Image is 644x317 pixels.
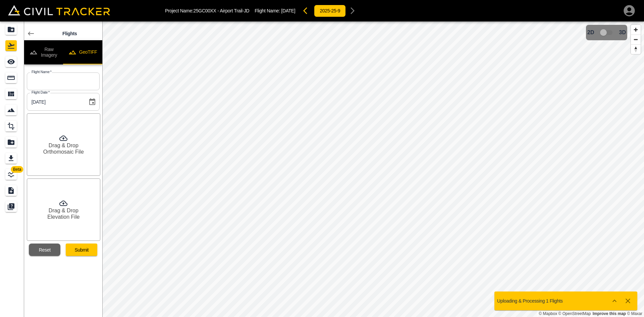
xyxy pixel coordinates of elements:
[8,5,110,15] img: Civil Tracker
[627,311,642,316] a: Maxar
[539,311,557,316] a: Mapbox
[631,25,641,35] button: Zoom in
[314,5,346,17] button: 2025-25-9
[619,30,626,36] span: 3D
[165,8,249,13] p: Project Name: 25GC00XX - Airport Trail-JD
[587,30,594,36] span: 2D
[608,294,621,308] button: Show more
[102,21,644,317] canvas: Map
[597,26,616,39] span: 3D model not uploaded yet
[593,311,626,316] a: Map feedback
[281,8,295,13] span: [DATE]
[497,298,563,304] p: Uploading & Processing 1 Flights
[558,311,591,316] a: OpenStreetMap
[631,44,641,54] button: Reset bearing to north
[255,8,295,13] p: Flight Name:
[631,35,641,44] button: Zoom out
